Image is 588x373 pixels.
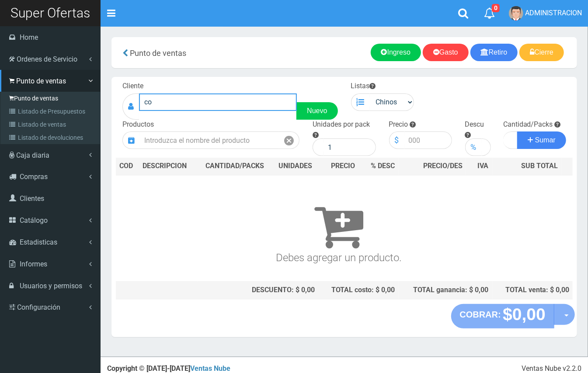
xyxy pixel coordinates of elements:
span: Clientes [20,194,44,203]
h3: Debes agregar un producto. [119,188,558,263]
span: CRIPCION [156,162,187,170]
span: Caja diaria [16,151,49,159]
strong: $0,00 [503,305,546,324]
button: Sumar [517,131,566,149]
th: UNIDADES [272,158,318,175]
a: Listado de ventas [3,118,100,131]
span: Super Ofertas [10,5,90,21]
a: Listado de Presupuestos [3,105,100,118]
strong: COBRAR: [460,310,501,319]
img: User Image [509,6,523,21]
input: 000 [482,138,491,156]
span: % DESC [371,162,395,170]
a: Gasto [423,44,469,61]
span: Punto de ventas [16,77,66,85]
span: Ordenes de Servicio [17,55,77,63]
th: DES [139,158,198,175]
span: 0 [492,4,500,12]
div: DESCUENTO: $ 0,00 [201,285,315,295]
div: TOTAL costo: $ 0,00 [322,285,395,295]
label: Listas [351,81,376,91]
th: CANTIDAD/PACKS [198,158,272,175]
label: Cantidad/Packs [503,120,553,130]
span: Catálogo [20,216,48,224]
strong: Copyright © [DATE]-[DATE] [107,364,230,373]
span: Informes [20,260,47,268]
label: Descu [465,120,484,130]
span: ADMINISTRACION [525,9,582,17]
a: Ventas Nube [190,364,230,373]
span: SUB TOTAL [521,161,558,171]
label: Cliente [122,81,143,91]
th: COD [116,158,139,175]
a: Punto de ventas [3,92,100,105]
span: PRECIO [331,161,355,171]
a: Cierre [519,44,564,61]
span: Compras [20,173,48,181]
label: Productos [122,120,154,130]
div: TOTAL ganancia: $ 0,00 [402,285,489,295]
div: $ [389,131,404,149]
input: Consumidor Final [139,93,297,111]
a: Nuevo [296,102,337,120]
span: Estadisticas [20,238,57,246]
a: Retiro [470,44,518,61]
input: Introduzca el nombre del producto [140,131,279,149]
span: PRECIO/DES [423,162,463,170]
span: Punto de ventas [130,48,186,58]
label: Precio [389,120,408,130]
a: Listado de devoluciones [3,131,100,144]
span: Sumar [535,136,556,144]
span: IVA [478,162,489,170]
button: COBRAR: $0,00 [451,304,555,328]
label: Unidades por pack [313,120,370,130]
a: Ingreso [371,44,421,61]
input: Cantidad [503,131,518,149]
input: 000 [404,131,452,149]
span: Configuración [17,303,60,311]
input: 1 [324,138,376,156]
span: Home [20,33,38,41]
div: % [465,138,482,156]
div: TOTAL venta: $ 0,00 [496,285,569,295]
span: Usuarios y permisos [20,282,82,290]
